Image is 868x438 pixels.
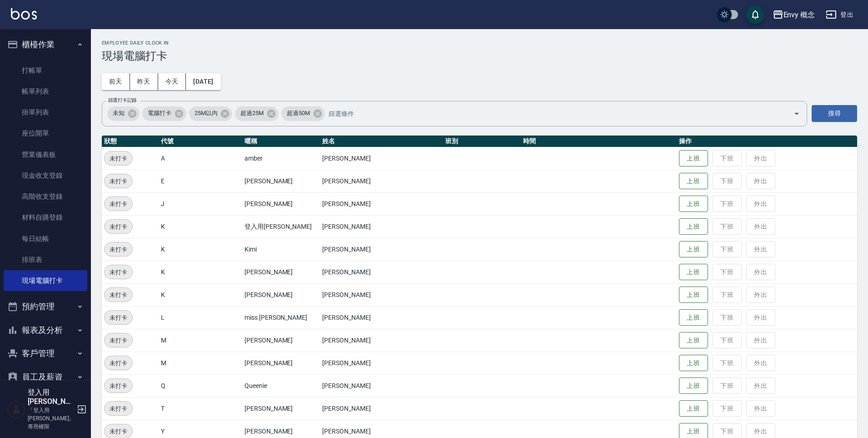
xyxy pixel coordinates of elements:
[320,306,443,329] td: [PERSON_NAME]
[746,5,764,24] button: save
[822,6,857,23] button: 登出
[242,147,320,170] td: amber
[4,249,87,270] a: 排班表
[159,215,242,238] td: K
[679,196,708,212] button: 上班
[242,215,320,238] td: 登入用[PERSON_NAME]
[4,318,87,342] button: 報表及分析
[4,228,87,249] a: 每日結帳
[105,336,132,345] span: 未打卡
[159,170,242,192] td: E
[159,329,242,352] td: M
[102,73,130,90] button: 前天
[142,106,186,121] div: 電腦打卡
[320,283,443,306] td: [PERSON_NAME]
[242,329,320,352] td: [PERSON_NAME]
[769,5,819,24] button: Envy 概念
[159,136,242,147] th: 代號
[105,404,132,413] span: 未打卡
[235,109,269,118] span: 超過25M
[789,106,804,121] button: Open
[159,306,242,329] td: L
[679,355,708,372] button: 上班
[679,264,708,281] button: 上班
[242,283,320,306] td: [PERSON_NAME]
[812,105,857,122] button: 搜尋
[105,313,132,322] span: 未打卡
[186,73,220,90] button: [DATE]
[320,192,443,215] td: [PERSON_NAME]
[4,123,87,144] a: 座位開單
[281,109,315,118] span: 超過50M
[11,8,37,20] img: Logo
[679,400,708,417] button: 上班
[105,245,132,254] span: 未打卡
[320,170,443,192] td: [PERSON_NAME]
[105,176,132,186] span: 未打卡
[4,144,87,165] a: 營業儀表板
[320,329,443,352] td: [PERSON_NAME]
[4,295,87,318] button: 預約管理
[679,332,708,349] button: 上班
[679,309,708,326] button: 上班
[320,261,443,283] td: [PERSON_NAME]
[102,136,159,147] th: 狀態
[4,270,87,291] a: 現場電腦打卡
[679,218,708,235] button: 上班
[105,290,132,300] span: 未打卡
[679,378,708,394] button: 上班
[242,170,320,192] td: [PERSON_NAME]
[159,352,242,374] td: M
[4,60,87,81] a: 打帳單
[105,199,132,209] span: 未打卡
[679,150,708,167] button: 上班
[320,352,443,374] td: [PERSON_NAME]
[159,397,242,420] td: T
[159,238,242,261] td: K
[4,165,87,186] a: 現金收支登錄
[679,241,708,258] button: 上班
[105,381,132,391] span: 未打卡
[4,102,87,123] a: 掛單列表
[242,238,320,261] td: Kimi
[320,147,443,170] td: [PERSON_NAME]
[159,283,242,306] td: K
[28,388,74,406] h5: 登入用[PERSON_NAME]
[102,40,857,46] h2: Employee Daily Clock In
[4,365,87,389] button: 員工及薪資
[102,50,857,62] h3: 現場電腦打卡
[320,136,443,147] th: 姓名
[105,154,132,163] span: 未打卡
[242,374,320,397] td: Queenie
[159,261,242,283] td: K
[107,106,140,121] div: 未知
[326,106,778,121] input: 篩選條件
[159,374,242,397] td: Q
[4,342,87,365] button: 客戶管理
[242,136,320,147] th: 暱稱
[320,374,443,397] td: [PERSON_NAME]
[105,358,132,368] span: 未打卡
[679,287,708,303] button: 上班
[107,109,130,118] span: 未知
[320,238,443,261] td: [PERSON_NAME]
[281,106,325,121] div: 超過50M
[242,397,320,420] td: [PERSON_NAME]
[142,109,177,118] span: 電腦打卡
[4,186,87,207] a: 高階收支登錄
[320,397,443,420] td: [PERSON_NAME]
[242,306,320,329] td: miss [PERSON_NAME]
[7,400,25,418] img: Person
[28,406,74,431] p: 「登入用[PERSON_NAME]」專用權限
[4,33,87,56] button: 櫃檯作業
[4,207,87,228] a: 材料自購登錄
[242,352,320,374] td: [PERSON_NAME]
[159,192,242,215] td: J
[189,109,223,118] span: 25M以內
[443,136,521,147] th: 班別
[320,215,443,238] td: [PERSON_NAME]
[108,97,137,104] label: 篩選打卡記錄
[105,222,132,232] span: 未打卡
[159,147,242,170] td: A
[4,81,87,102] a: 帳單列表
